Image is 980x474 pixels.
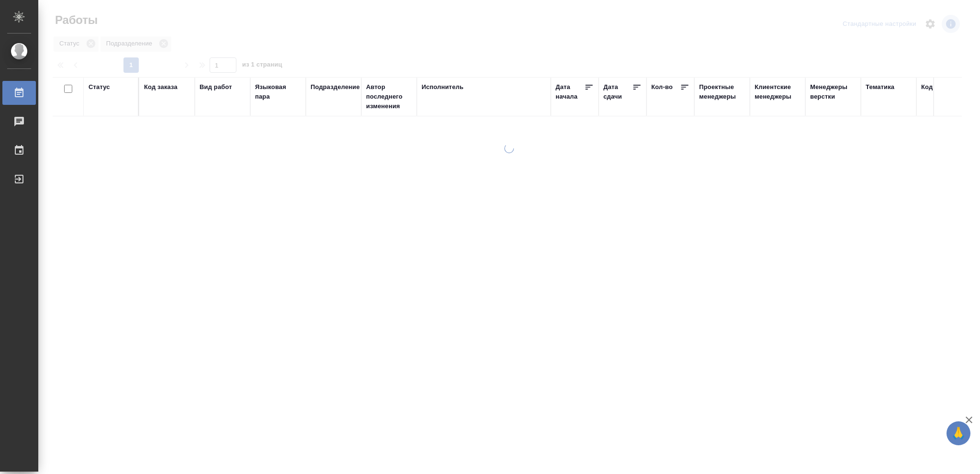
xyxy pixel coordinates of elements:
div: Код работы [921,82,958,92]
div: Вид работ [200,82,232,92]
div: Языковая пара [255,82,301,102]
div: Подразделение [311,82,360,92]
div: Код заказа [144,82,178,92]
div: Кол-во [651,82,673,92]
div: Менеджеры верстки [810,82,856,102]
div: Клиентские менеджеры [755,82,801,102]
div: Проектные менеджеры [699,82,745,102]
div: Тематика [866,82,894,92]
div: Автор последнего изменения [366,82,412,111]
span: 🙏 [950,423,967,443]
div: Статус [89,82,110,92]
div: Дата начала [556,82,584,102]
button: 🙏 [947,421,970,445]
div: Исполнитель [422,82,464,92]
div: Дата сдачи [603,82,632,102]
